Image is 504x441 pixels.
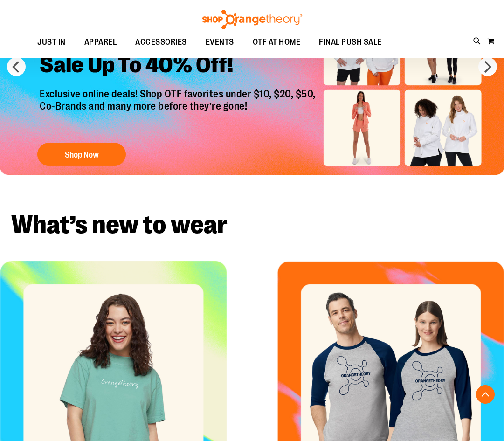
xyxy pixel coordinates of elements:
[135,32,187,53] span: ACCESSORIES
[33,88,325,134] p: Exclusive online deals! Shop OTF favorites under $10, $20, $50, Co-Brands and many more before th...
[28,32,75,53] a: JUST IN
[478,57,497,76] button: next
[33,16,325,171] a: Final Chance To Save -Sale Up To 40% Off! Exclusive online deals! Shop OTF favorites under $10, $...
[75,32,126,53] a: APPAREL
[201,10,304,29] img: Shop Orangetheory
[37,143,126,166] button: Shop Now
[126,32,196,53] a: ACCESSORIES
[84,32,117,53] span: APPAREL
[243,32,310,53] a: OTF AT HOME
[37,32,66,53] span: JUST IN
[319,32,382,53] span: FINAL PUSH SALE
[11,212,493,238] h2: What’s new to wear
[7,57,26,76] button: prev
[476,385,495,404] button: Back To Top
[196,32,243,53] a: EVENTS
[310,32,391,53] a: FINAL PUSH SALE
[253,32,301,53] span: OTF AT HOME
[206,32,234,53] span: EVENTS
